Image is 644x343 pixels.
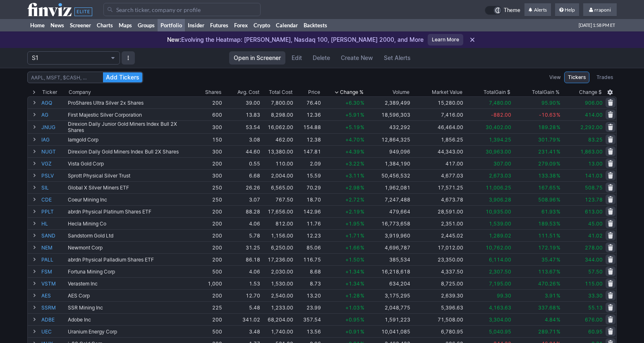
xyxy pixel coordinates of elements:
div: First Majestic Silver Corporation [68,112,192,118]
span: Change $ [579,88,602,96]
a: Learn More [428,34,463,46]
td: 2,030.00 [261,265,294,277]
td: 17,236.00 [261,253,294,265]
td: 200 [193,217,223,229]
a: Trades [593,72,617,83]
td: 17,571.25 [411,181,464,193]
span: % [360,124,364,130]
div: Vista Gold Corp [68,161,192,167]
td: 4,677.03 [411,169,464,181]
span: 2,673.03 [489,173,511,179]
td: 767.50 [261,193,294,205]
span: % [556,173,560,179]
span: Trades [596,73,613,82]
span: Total [484,88,495,96]
td: 200 [193,253,223,265]
td: 50,456,532 [365,169,412,181]
a: NEM [41,242,66,253]
a: Backtests [301,19,330,31]
span: 3,906.28 [489,197,511,203]
td: 28,591.00 [411,205,464,217]
a: Crypto [251,19,273,31]
div: Sandstorm Gold Ltd [68,233,192,239]
span: +1.50 [345,257,360,263]
span: % [556,269,560,275]
a: Edit [287,51,306,65]
td: 1,156.00 [261,229,294,241]
td: 1,000 [193,277,223,289]
td: 12.36 [294,108,322,120]
div: ProShares Ultra Silver 2x Shares [68,100,192,106]
td: 13.20 [294,289,322,301]
a: Portfolio [158,19,185,31]
td: 200 [193,241,223,253]
span: % [360,245,364,251]
button: Delete [308,51,335,65]
span: % [556,209,560,215]
div: Sprott Physical Silver Trust [68,173,192,179]
div: Expand All [27,88,41,96]
div: abrdn Physical Palladium Shares ETF [68,257,192,263]
span: % [556,233,560,239]
div: Hecla Mining Co [68,221,192,227]
td: 8.73 [294,277,322,289]
td: 53.54 [223,120,261,133]
td: 8,725.00 [411,277,464,289]
a: VSTM [41,278,66,289]
span: 906.00 [585,100,603,106]
a: IAG [41,134,66,145]
span: 83.25 [588,137,603,143]
span: 6,114.00 [489,257,511,263]
span: Edit [292,54,302,62]
a: PALL [41,254,66,265]
span: % [556,197,560,203]
span: 301.79 [538,137,556,143]
td: 6.68 [223,169,261,181]
span: 13.00 [588,161,603,167]
span: Open in Screener [234,54,281,62]
span: % [360,293,364,299]
span: % [360,185,364,191]
td: 4,673.78 [411,193,464,205]
td: 15,280.00 [411,96,464,108]
span: Add Tickers [106,73,139,82]
td: 154.88 [294,120,322,133]
a: Screener [67,19,94,31]
span: % [360,173,364,179]
td: 4,696,787 [365,241,412,253]
td: 6,565.00 [261,181,294,193]
span: % [556,112,560,118]
td: 13,380.00 [261,145,294,157]
span: 95.90 [541,100,556,106]
a: NUGT [41,146,66,157]
span: Tickers [568,73,586,82]
td: 462.00 [261,133,294,145]
span: % [360,137,364,143]
td: 116.75 [294,253,322,265]
span: +1.66 [345,245,360,251]
span: 1,863.00 [580,149,603,155]
button: Add Tickers [103,72,142,82]
td: 1.53 [223,277,261,289]
a: News [48,19,67,31]
a: Calendar [273,19,301,31]
td: 12.38 [294,133,322,145]
td: 6,250.00 [261,241,294,253]
a: Charts [94,19,116,31]
span: % [360,209,364,215]
td: 31.25 [223,241,261,253]
div: Ticker [42,88,57,96]
a: Open in Screener [229,51,285,65]
span: 1,289.02 [489,233,511,239]
span: Delete [313,54,330,62]
a: rraponi [583,3,617,17]
td: 200 [193,96,223,108]
span: % [360,221,364,227]
a: PSLV [41,170,66,181]
td: 15.59 [294,169,322,181]
td: 12.23 [294,229,322,241]
td: 26.26 [223,181,261,193]
span: % [360,100,364,106]
span: Set Alerts [384,54,411,62]
td: 200 [193,229,223,241]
